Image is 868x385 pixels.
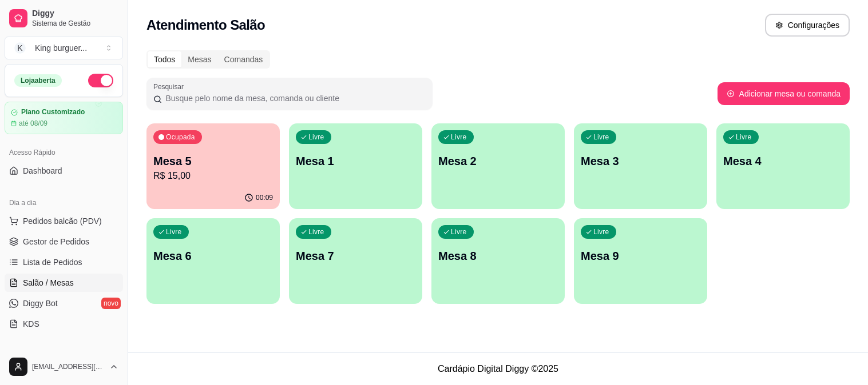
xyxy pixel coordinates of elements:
span: Pedidos balcão (PDV) [23,215,102,227]
p: Livre [736,133,752,142]
p: Mesa 3 [581,153,700,169]
a: Plano Customizadoaté 08/09 [5,102,123,134]
button: OcupadaMesa 5R$ 15,0000:09 [146,123,280,209]
button: Configurações [765,14,850,37]
label: Pesquisar [153,82,188,91]
button: LivreMesa 2 [431,123,565,209]
article: até 08/09 [19,119,47,128]
p: Mesa 8 [438,248,558,264]
button: LivreMesa 8 [431,218,565,304]
div: Comandas [218,51,269,67]
button: LivreMesa 7 [289,218,422,304]
button: LivreMesa 3 [574,123,707,209]
p: Livre [451,133,467,142]
h2: Atendimento Salão [146,16,265,34]
footer: Cardápio Digital Diggy © 2025 [128,352,868,385]
span: Diggy [32,9,118,19]
button: LivreMesa 1 [289,123,422,209]
p: Mesa 6 [153,248,273,264]
div: Mesas [181,51,217,67]
a: Gestor de Pedidos [5,232,123,251]
button: LivreMesa 4 [716,123,850,209]
span: Dashboard [23,165,62,177]
a: Diggy Botnovo [5,294,123,312]
button: Alterar Status [88,74,113,87]
p: Mesa 1 [296,153,415,169]
a: Salão / Mesas [5,274,123,292]
p: Livre [166,227,182,236]
p: Livre [593,133,609,142]
button: Select a team [5,37,123,59]
span: [EMAIL_ADDRESS][DOMAIN_NAME] [32,362,105,371]
div: Acesso Rápido [5,143,123,162]
p: Mesa 9 [581,248,700,264]
span: K [14,42,26,54]
a: DiggySistema de Gestão [5,5,123,32]
p: Mesa 2 [438,153,558,169]
p: Livre [451,227,467,236]
div: Loja aberta [14,74,62,87]
button: Pedidos balcão (PDV) [5,212,123,230]
a: KDS [5,315,123,333]
p: Mesa 4 [723,153,843,169]
span: Lista de Pedidos [23,256,82,268]
input: Pesquisar [162,93,426,104]
button: [EMAIL_ADDRESS][DOMAIN_NAME] [5,353,123,380]
span: Salão / Mesas [23,277,74,288]
p: Ocupada [166,133,195,142]
div: Catálogo [5,347,123,365]
p: Livre [308,227,324,236]
p: Mesa 5 [153,153,273,169]
p: 00:09 [256,193,273,202]
span: Diggy Bot [23,298,58,309]
div: King burguer ... [35,42,87,54]
article: Plano Customizado [21,108,85,117]
span: Gestor de Pedidos [23,236,89,247]
button: Adicionar mesa ou comanda [718,82,850,105]
div: Dia a dia [5,194,123,212]
p: Livre [593,227,609,236]
a: Dashboard [5,162,123,180]
span: KDS [23,318,39,330]
p: Mesa 7 [296,248,415,264]
p: R$ 15,00 [153,169,273,183]
a: Lista de Pedidos [5,253,123,271]
button: LivreMesa 6 [146,218,280,304]
span: Sistema de Gestão [32,19,118,28]
button: LivreMesa 9 [574,218,707,304]
p: Livre [308,133,324,142]
div: Todos [148,51,181,67]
